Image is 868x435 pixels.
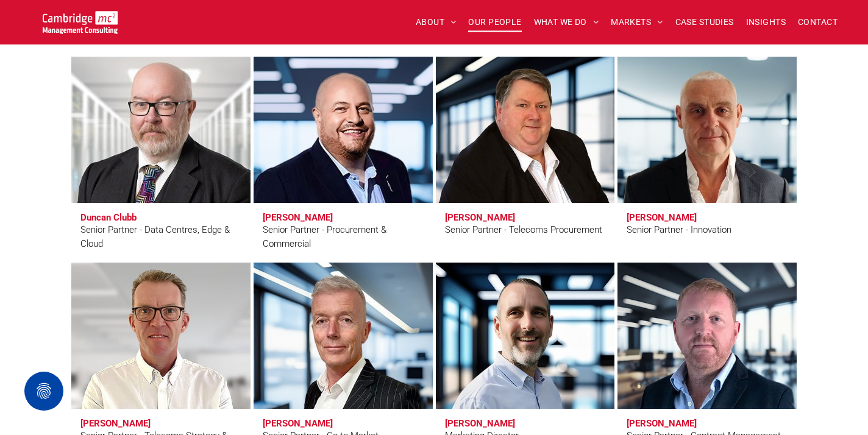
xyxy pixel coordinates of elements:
[462,13,527,32] a: OUR PEOPLE
[605,13,669,32] a: MARKETS
[617,57,797,203] a: Matt Lawson
[43,13,118,26] a: Your Business Transformed | Cambridge Management Consulting
[528,13,605,32] a: WHAT WE DO
[80,223,241,250] div: Senior Partner - Data Centres, Edge & Cloud
[627,418,697,429] h3: [PERSON_NAME]
[436,263,615,409] a: Karl Salter
[263,418,333,429] h3: [PERSON_NAME]
[617,263,797,409] a: Darren Sheppard
[410,13,463,32] a: ABOUT
[445,223,602,237] div: Senior Partner - Telecoms Procurement
[254,57,433,203] a: Andy Everest
[66,52,255,207] a: Duncan Clubb
[43,11,118,34] img: Go to Homepage
[445,212,515,223] h3: [PERSON_NAME]
[436,57,615,203] a: Eric Green
[263,212,333,223] h3: [PERSON_NAME]
[627,223,731,237] div: Senior Partner - Innovation
[627,212,697,223] h3: [PERSON_NAME]
[254,263,433,409] a: Andy Bills
[71,263,251,409] a: Clive Quantrill
[80,418,151,429] h3: [PERSON_NAME]
[792,13,844,32] a: CONTACT
[740,13,792,32] a: INSIGHTS
[669,13,740,32] a: CASE STUDIES
[263,223,424,250] div: Senior Partner - Procurement & Commercial
[445,418,515,429] h3: [PERSON_NAME]
[80,212,137,223] h3: Duncan Clubb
